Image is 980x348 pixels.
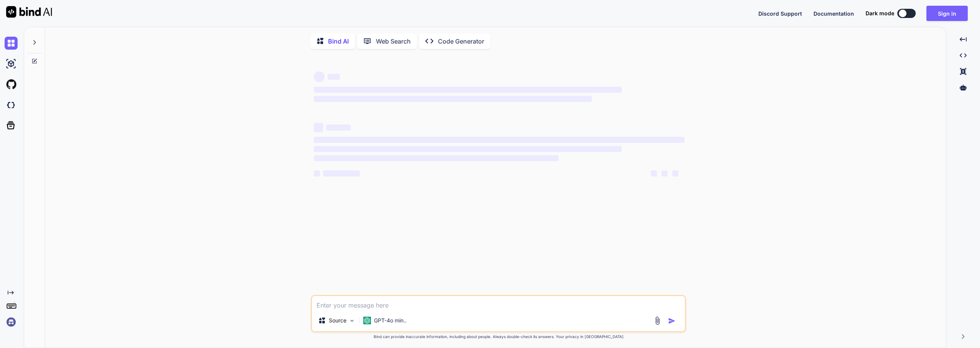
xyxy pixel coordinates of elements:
[314,87,621,93] span: ‌
[314,123,323,132] span: ‌
[314,137,684,143] span: ‌
[438,37,484,46] p: Code Generator
[314,146,621,152] span: ‌
[5,99,18,112] img: darkCloudIdeIcon
[311,334,686,340] p: Bind can provide inaccurate information, including about people. Always double-check its answers....
[653,316,662,325] img: attachment
[6,6,52,18] img: Bind AI
[328,37,349,46] p: Bind AI
[5,57,18,70] img: ai-studio
[758,10,802,17] span: Discord Support
[329,317,346,324] p: Source
[314,155,559,161] span: ‌
[349,317,355,324] img: Pick Models
[314,170,320,176] span: ‌
[374,317,407,324] p: GPT-4o min..
[326,125,351,131] span: ‌
[866,10,894,17] span: Dark mode
[314,71,325,82] span: ‌
[314,96,592,102] span: ‌
[813,10,854,17] span: Documentation
[363,317,371,324] img: GPT-4o mini
[328,74,340,80] span: ‌
[758,10,802,18] button: Discord Support
[376,37,411,46] p: Web Search
[926,6,968,21] button: Sign in
[651,170,657,176] span: ‌
[323,170,360,176] span: ‌
[661,170,668,176] span: ‌
[5,316,18,329] img: signin
[5,37,18,50] img: chat
[5,78,18,91] img: githubLight
[672,170,678,176] span: ‌
[813,10,854,18] button: Documentation
[668,317,676,325] img: icon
